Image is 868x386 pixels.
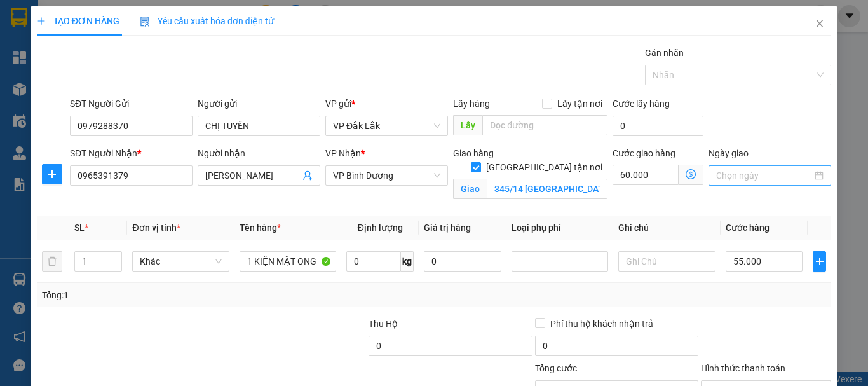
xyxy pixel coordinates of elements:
span: Đơn vị tính [132,223,180,233]
th: Loại phụ phí [506,216,613,240]
button: plus [42,164,62,184]
b: Hồng Đức Express [112,15,247,31]
input: Dọc đường [482,115,607,135]
input: Ngày giao [716,169,812,183]
span: close [815,18,825,29]
label: Cước giao hàng [613,148,675,158]
button: Close [802,6,837,42]
label: Cước lấy hàng [613,99,670,109]
span: dollar-circle [686,169,696,179]
span: plus [43,169,62,179]
span: Lấy [453,115,482,135]
span: SL [74,223,85,233]
div: Tổng: 1 [42,288,336,302]
input: Ghi Chú [618,251,715,272]
span: Tổng cước [535,363,577,373]
span: Định lượng [358,223,403,233]
span: user-add [302,170,313,181]
span: VP Đắk Lắk [333,116,440,135]
span: VP Nhận [325,148,361,158]
b: Phiếu giao hàng [120,81,238,97]
span: VP Bình Dương [333,166,440,185]
li: Tổng kho TTC [PERSON_NAME], Đường 10, [PERSON_NAME], Dĩ An [71,31,288,63]
span: Lấy hàng [453,99,490,109]
input: Cước giao hàng [613,165,679,185]
th: Ghi chú [613,216,720,240]
img: icon [140,17,150,27]
span: Thu Hộ [369,319,398,329]
label: Gán nhãn [645,48,684,58]
span: Phí thu hộ khách nhận trả [545,317,658,331]
input: Cước lấy hàng [613,116,703,136]
span: kg [401,251,414,272]
span: Tên hàng [240,223,281,233]
button: delete [42,251,62,272]
div: Người gửi [198,97,320,111]
span: Giao [453,179,487,199]
li: Hotline: 0786454126 [71,63,288,79]
input: VD: Bàn, Ghế [240,251,336,272]
span: Lấy tận nơi [552,97,607,111]
div: SĐT Người Gửi [70,97,193,111]
label: Ngày giao [709,148,749,158]
label: Hình thức thanh toán [701,363,785,373]
div: SĐT Người Nhận [70,146,193,160]
span: TẠO ĐƠN HÀNG [37,16,119,26]
span: plus [37,17,46,25]
input: Giao tận nơi [487,179,607,199]
div: VP gửi [325,97,448,111]
span: Khác [140,252,221,271]
span: Cước hàng [726,223,770,233]
span: plus [813,256,825,266]
button: plus [813,251,826,272]
div: Người nhận [198,146,320,160]
span: Giá trị hàng [424,223,471,233]
span: Giao hàng [453,148,494,158]
input: 0 [424,251,501,272]
span: Yêu cầu xuất hóa đơn điện tử [140,16,274,26]
span: [GEOGRAPHIC_DATA] tận nơi [481,160,607,174]
img: logo.jpg [16,16,79,79]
